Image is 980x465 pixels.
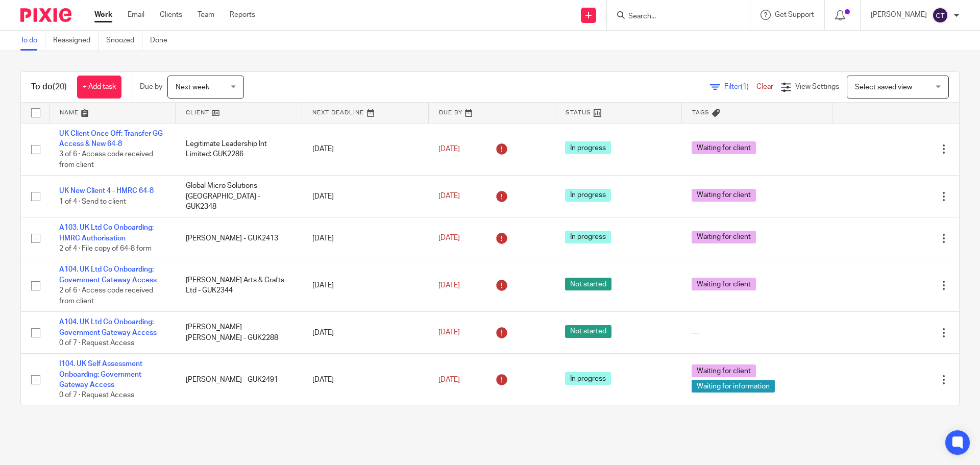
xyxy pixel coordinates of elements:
[20,31,45,51] a: To do
[692,231,756,243] span: Waiting for client
[140,82,162,92] p: Due by
[59,392,134,399] span: 0 of 7 · Request Access
[855,84,912,91] span: Select saved view
[565,231,611,243] span: In progress
[438,376,460,383] span: [DATE]
[627,12,719,21] input: Search
[756,83,773,90] a: Clear
[565,325,611,338] span: Not started
[302,259,429,312] td: [DATE]
[565,278,611,290] span: Not started
[106,31,142,51] a: Snoozed
[59,339,134,347] span: 0 of 7 · Request Access
[94,10,112,20] a: Work
[692,278,756,290] span: Waiting for client
[741,83,749,90] span: (1)
[692,110,709,115] span: Tags
[692,189,756,202] span: Waiting for client
[198,10,214,20] a: Team
[160,10,182,20] a: Clients
[59,360,142,388] a: I104. UK Self Assessment Onboarding: Government Gateway Access
[20,8,71,22] img: Pixie
[565,141,611,154] span: In progress
[59,130,163,148] a: UK Client Once Off: Transfer GG Access & New 64-8
[438,329,460,336] span: [DATE]
[438,282,460,289] span: [DATE]
[438,235,460,242] span: [DATE]
[176,176,302,217] td: Global Micro Solutions [GEOGRAPHIC_DATA] - GUK2348
[302,217,429,259] td: [DATE]
[176,259,302,312] td: [PERSON_NAME] Arts & Crafts Ltd - GUK2344
[692,141,756,154] span: Waiting for client
[176,217,302,259] td: [PERSON_NAME] - GUK2413
[230,10,255,20] a: Reports
[53,83,67,91] span: (20)
[302,176,429,217] td: [DATE]
[795,83,839,90] span: View Settings
[53,31,99,51] a: Reassigned
[176,312,302,354] td: [PERSON_NAME] [PERSON_NAME] - GUK2288
[59,266,157,283] a: A104. UK Ltd Co Onboarding: Government Gateway Access
[302,312,429,354] td: [DATE]
[150,31,175,51] a: Done
[59,287,153,305] span: 2 of 6 · Access code received from client
[59,224,154,241] a: A103. UK Ltd Co Onboarding: HMRC Authorisation
[59,187,154,194] a: UK New Client 4 - HMRC 64-8
[302,123,429,176] td: [DATE]
[302,354,429,406] td: [DATE]
[59,151,153,168] span: 3 of 6 · Access code received from client
[176,123,302,176] td: Legitimate Leadership Int Limited: GUK2286
[59,245,152,252] span: 2 of 4 · File copy of 64-8 form
[31,82,67,92] h1: To do
[724,83,756,90] span: Filter
[438,145,460,153] span: [DATE]
[692,328,822,338] div: ---
[59,198,126,205] span: 1 of 4 · Send to client
[932,7,948,23] img: svg%3E
[692,380,775,393] span: Waiting for information
[565,189,611,202] span: In progress
[176,354,302,406] td: [PERSON_NAME] - GUK2491
[77,76,121,99] a: + Add task
[176,84,209,91] span: Next week
[438,193,460,200] span: [DATE]
[59,319,157,336] a: A104. UK Ltd Co Onboarding: Government Gateway Access
[128,10,144,20] a: Email
[871,10,927,20] p: [PERSON_NAME]
[775,11,814,18] span: Get Support
[565,372,611,385] span: In progress
[692,364,756,377] span: Waiting for client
